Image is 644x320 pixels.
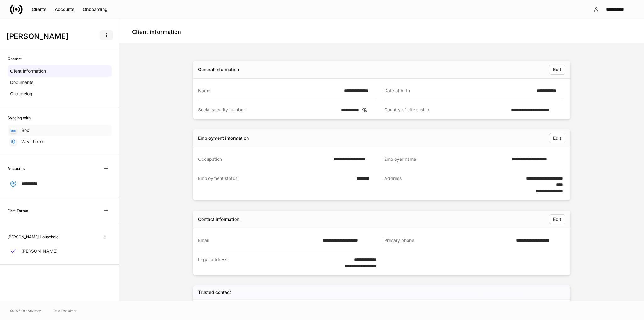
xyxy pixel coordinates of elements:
div: Address [384,175,508,194]
button: Onboarding [79,4,112,14]
h6: Firm Forms [8,208,28,214]
a: Changelog [8,88,112,99]
div: Edit [553,67,561,72]
a: Client information [8,65,112,77]
h4: Client information [132,28,181,36]
div: Primary phone [384,237,512,244]
button: Clients [28,4,51,14]
div: Edit [553,217,561,222]
div: Employment status [198,175,353,194]
h6: [PERSON_NAME] Household [8,234,58,240]
h6: Content [8,56,22,62]
img: oYqM9ojoZLfzCHUefNbBcWHcyDPbQKagtYciMC8pFl3iZXy3dU33Uwy+706y+0q2uJ1ghNQf2OIHrSh50tUd9HaB5oMc62p0G... [11,129,16,132]
button: Edit [549,214,565,224]
div: Employer name [384,156,508,162]
div: General information [198,66,239,73]
div: Social security number [198,107,337,113]
h6: Accounts [8,166,25,171]
a: Box [8,125,112,136]
p: Documents [10,79,33,86]
p: [PERSON_NAME] [21,248,58,254]
button: Edit [549,133,565,143]
h5: Trusted contact [198,289,231,295]
a: Documents [8,77,112,88]
div: Employment information [198,135,249,141]
div: Date of birth [384,87,533,94]
div: Edit [553,136,561,140]
h6: Syncing with [8,115,31,121]
div: Clients [32,7,47,12]
p: Wealthbox [21,138,43,145]
button: Edit [549,65,565,75]
div: Onboarding [83,7,108,12]
a: [PERSON_NAME] [8,245,112,257]
span: © 2025 OneAdvisory [10,308,41,313]
a: Wealthbox [8,136,112,147]
div: Legal address [198,256,325,269]
div: Contact information [198,216,239,222]
p: Changelog [10,91,32,97]
h3: [PERSON_NAME] [6,31,97,42]
button: Accounts [51,4,79,14]
div: Name [198,87,340,94]
a: Data Disclaimer [53,308,77,313]
div: Country of citizenship [384,107,507,113]
div: Accounts [55,7,75,12]
div: Email [198,237,319,244]
p: Box [21,127,29,133]
div: Occupation [198,156,330,162]
p: Client information [10,68,46,74]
